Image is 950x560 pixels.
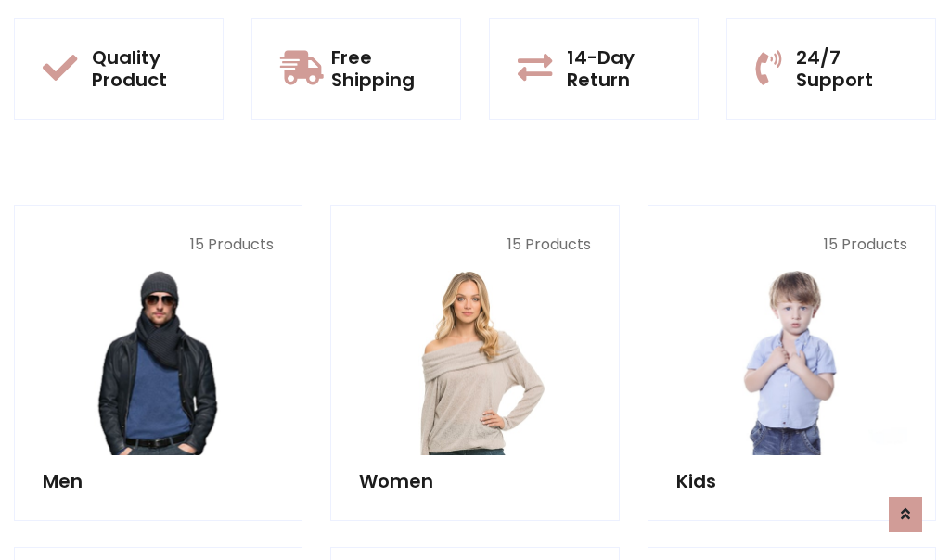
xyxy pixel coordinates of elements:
p: 15 Products [43,234,274,256]
h5: Women [359,470,590,492]
h5: Free Shipping [331,46,432,91]
h5: Kids [676,470,907,492]
h5: 14-Day Return [567,46,670,91]
h5: Quality Product [92,46,195,91]
p: 15 Products [359,234,590,256]
p: 15 Products [676,234,907,256]
h5: Men [43,470,274,492]
h5: 24/7 Support [796,46,907,91]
